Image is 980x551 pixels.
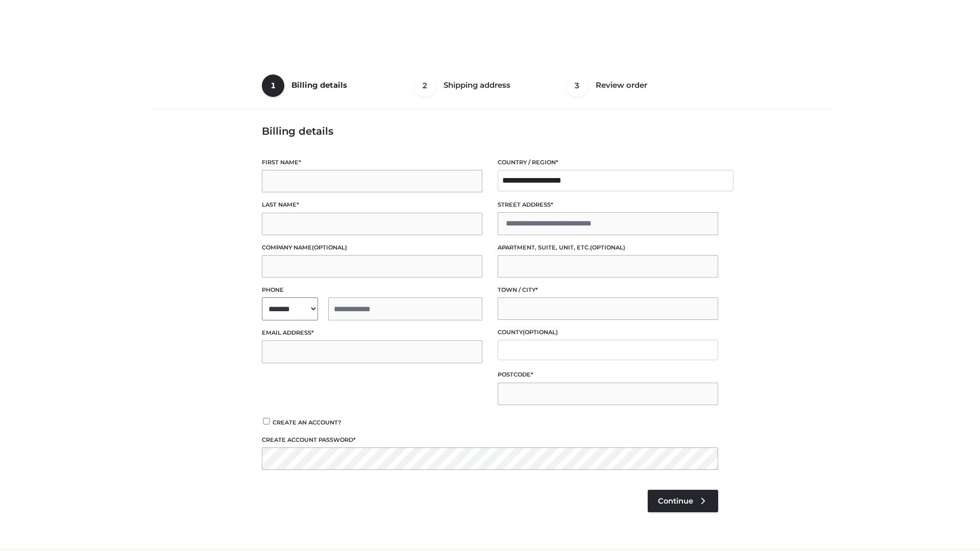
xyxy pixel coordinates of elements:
span: (optional) [312,244,347,251]
span: Billing details [291,80,347,90]
label: Phone [262,285,482,295]
h3: Billing details [262,125,718,137]
span: Review order [596,80,647,90]
span: (optional) [590,244,625,251]
input: Create an account? [262,418,271,424]
label: Apartment, suite, unit, etc. [498,243,718,253]
label: Postcode [498,370,718,380]
span: 1 [262,74,284,97]
label: Create account password [262,435,718,445]
label: Last name [262,200,482,210]
label: Street address [498,200,718,210]
label: Email address [262,328,482,338]
label: Country / Region [498,158,718,167]
span: 3 [566,74,589,97]
span: (optional) [523,329,558,336]
a: Continue [648,490,718,512]
label: Company name [262,243,482,253]
label: County [498,328,718,337]
label: Town / City [498,285,718,295]
span: Create an account? [273,419,341,426]
span: 2 [414,74,436,97]
span: Shipping address [444,80,510,90]
label: First name [262,158,482,167]
span: Continue [658,496,693,506]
